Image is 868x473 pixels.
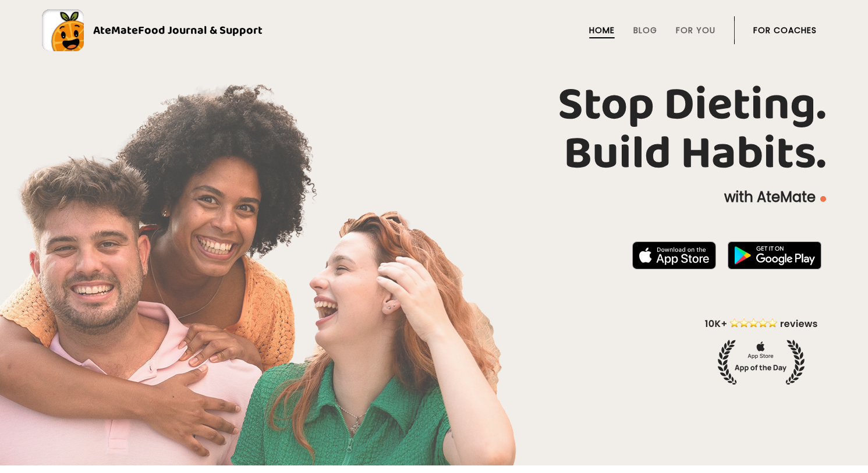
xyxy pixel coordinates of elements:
img: home-hero-appoftheday.png [696,316,826,385]
p: with AteMate [42,188,826,207]
h1: Stop Dieting. Build Habits. [42,81,826,179]
img: badge-download-apple.svg [632,241,716,269]
a: For You [676,26,715,35]
div: AteMate [84,21,263,40]
img: badge-download-google.png [728,241,821,269]
a: For Coaches [753,26,817,35]
a: Blog [633,26,657,35]
span: Food Journal & Support [138,21,263,40]
a: Home [589,26,615,35]
a: AteMateFood Journal & Support [42,9,826,51]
